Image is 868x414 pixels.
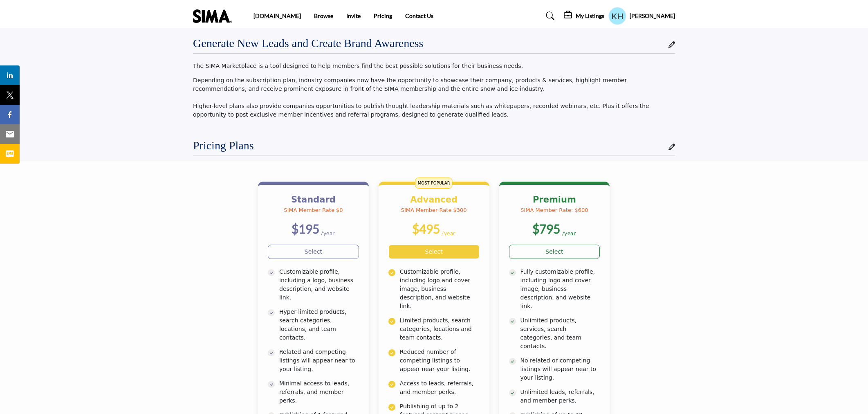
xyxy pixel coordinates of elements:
p: The SIMA Marketplace is a tool designed to help members find the best possible solutions for thei... [193,62,675,70]
span: MOST POPULAR [415,178,453,189]
button: Show hide supplier dropdown [608,7,626,25]
p: Unlimited leads, referrals, and member perks. [520,388,600,405]
b: Premium [533,195,576,205]
a: Select [268,245,359,259]
p: Depending on the subscription plan, industry companies now have the opportunity to showcase their... [193,76,675,119]
a: [DOMAIN_NAME] [253,12,301,19]
p: Minimal access to leads, referrals, and member perks. [279,379,359,405]
b: $195 [292,221,319,236]
p: Reduced number of competing listings to appear near your listing. [400,348,480,373]
a: Select [388,245,480,259]
p: Customizable profile, including logo and cover image, business description, and website link. [400,268,480,310]
a: Select [509,245,600,259]
b: Advanced [410,195,458,205]
b: $495 [412,221,440,236]
div: My Listings [564,11,604,21]
h2: Pricing Plans [193,139,254,153]
p: No related or competing listings will appear near to your listing. [520,356,600,382]
b: Standard [291,195,336,205]
p: SIMA Member Rate $300 [388,205,480,216]
p: Related and competing listings will appear near to your listing. [279,348,359,373]
p: SIMA Member Rate $0 [268,205,359,216]
p: Fully customizable profile, including logo and cover image, business description, and website link. [520,268,600,310]
a: Search [538,9,560,22]
p: SIMA Member Rate: $600 [509,205,600,216]
p: Access to leads, referrals, and member perks. [400,379,480,396]
sub: /year [442,229,456,236]
p: Hyper-limited products, search categories, locations, and team contacts. [279,308,359,342]
sub: /year [321,229,335,236]
h5: [PERSON_NAME] [630,12,675,20]
h2: Generate New Leads and Create Brand Awareness [193,36,423,50]
a: Contact Us [405,12,433,19]
h5: My Listings [576,12,604,20]
b: $795 [532,221,560,236]
a: Pricing [374,12,392,19]
sub: /year [562,229,576,236]
p: Customizable profile, including a logo, business description, and website link. [279,268,359,302]
img: Site Logo [193,9,236,23]
a: Browse [314,12,333,19]
p: Unlimited products, services, search categories, and team contacts. [520,316,600,351]
a: Invite [346,12,361,19]
p: Limited products, search categories, locations and team contacts. [400,316,480,342]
